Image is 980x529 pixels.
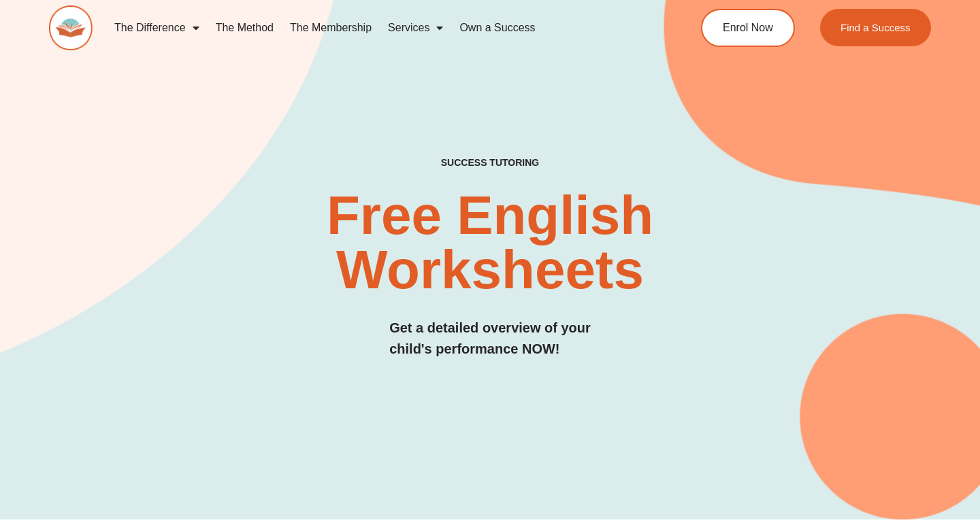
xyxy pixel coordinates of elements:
a: The Difference [106,12,208,44]
span: Find a Success [840,22,911,33]
h3: Get a detailed overview of your child's performance NOW! [389,318,591,360]
h2: Free English Worksheets​ [199,188,781,297]
a: Enrol Now [701,9,795,47]
a: Services [380,12,451,44]
h4: SUCCESS TUTORING​ [359,157,621,169]
a: The Method [208,12,282,44]
span: Enrol Now [723,22,773,33]
a: Find a Success [820,9,931,46]
a: The Membership [282,12,380,44]
nav: Menu [106,12,651,44]
a: Own a Success [451,12,543,44]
